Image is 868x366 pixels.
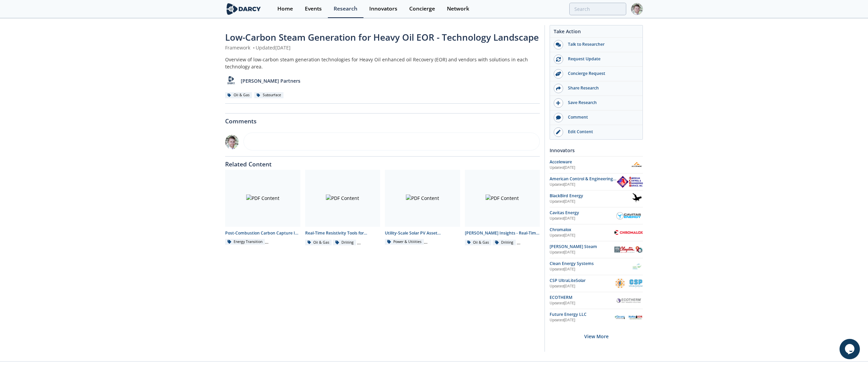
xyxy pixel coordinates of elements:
[550,311,614,318] div: Future Energy LLC
[225,56,540,70] div: Overview of low-carbon steam generation technologies for Heavy Oil enhanced oil Recovery (EOR) an...
[225,230,300,236] div: Post-Combustion Carbon Capture In-Depth - Technology Landscape
[550,182,617,187] div: Updated [DATE]
[277,6,293,12] div: Home
[550,125,643,139] a: Edit Content
[369,6,397,12] div: Innovators
[550,233,614,238] div: Updated [DATE]
[550,210,643,222] a: Cavitas Energy Updated[DATE] Cavitas Energy
[303,170,383,246] a: PDF Content Real-Time Resistivity Tools for Thermal Maturity Assessment - Innovator Comparison Oi...
[305,6,322,12] div: Events
[465,240,492,246] div: Oil & Gas
[550,284,614,289] div: Updated [DATE]
[614,278,643,288] img: CSP UltraLiteSolar
[614,297,643,304] img: ECOTHERM
[550,28,643,38] div: Take Action
[409,6,435,12] div: Concierge
[563,129,639,135] div: Edit Content
[447,6,469,12] div: Network
[550,294,614,301] div: ECOTHERM
[840,339,861,359] iframe: chat widget
[225,135,239,149] img: a903e274-7291-4a46-8a45-aa7d5115c2ff
[550,176,643,188] a: American Control & Engineering Service inc. Updated[DATE] American Control & Engineering Service ...
[617,176,643,188] img: American Control & Engineering Service inc.
[563,70,639,77] div: Concierge Request
[550,193,643,205] a: BlackBird Energy Updated[DATE] BlackBird Energy
[631,159,643,171] img: Acceleware
[225,157,540,167] div: Related Content
[550,165,631,170] div: Updated [DATE]
[614,246,643,252] img: Clayton Steam
[550,227,643,239] a: Chromalox Updated[DATE] Chromalox
[614,230,643,235] img: Chromalox
[550,326,643,347] div: View More
[333,240,356,246] div: Drilling
[462,170,542,246] a: PDF Content [PERSON_NAME] Insights - Real-Time Resistivity Tools for Thermal Maturity Assessment ...
[631,3,643,15] img: Profile
[563,56,639,62] div: Request Update
[334,6,357,12] div: Research
[225,3,262,15] img: logo-wide.svg
[550,244,643,256] a: [PERSON_NAME] Steam Updated[DATE] Clayton Steam
[550,311,643,323] a: Future Energy LLC Updated[DATE] Future Energy LLC
[563,114,639,120] div: Comment
[223,170,303,246] a: PDF Content Post-Combustion Carbon Capture In-Depth - Technology Landscape Energy Transition
[225,31,539,43] span: Low-Carbon Steam Generation for Heavy Oil EOR - Technology Landscape
[252,44,256,51] span: •
[225,239,265,245] div: Energy Transition
[550,210,615,216] div: Cavitas Energy
[385,230,460,236] div: Utility-Scale Solar PV Asset Monitoring - Innovator Landscape
[550,227,614,233] div: Chromalox
[241,77,300,84] p: [PERSON_NAME] Partners
[550,159,643,171] a: Acceleware Updated[DATE] Acceleware
[225,114,540,124] div: Comments
[563,85,639,91] div: Share Research
[614,315,643,320] img: Future Energy LLC
[550,318,614,323] div: Updated [DATE]
[550,193,631,199] div: BlackBird Energy
[550,294,643,306] a: ECOTHERM Updated[DATE] ECOTHERM
[550,159,631,165] div: Acceleware
[465,230,540,236] div: [PERSON_NAME] Insights - Real-Time Resistivity Tools for Thermal Maturity Assessment in Unconvent...
[382,170,462,246] a: PDF Content Utility-Scale Solar PV Asset Monitoring - Innovator Landscape Power & Utilities
[385,239,424,245] div: Power & Utilities
[493,240,516,246] div: Drilling
[550,261,643,272] a: Clean Energy Systems Updated[DATE] Clean Energy Systems
[550,144,643,156] div: Innovators
[550,244,614,250] div: [PERSON_NAME] Steam
[550,176,617,182] div: American Control & Engineering Service inc.
[631,261,643,272] img: Clean Energy Systems
[305,230,380,236] div: Real-Time Resistivity Tools for Thermal Maturity Assessment - Innovator Comparison
[550,301,614,306] div: Updated [DATE]
[550,278,643,289] a: CSP UltraLiteSolar Updated[DATE] CSP UltraLiteSolar
[550,216,615,221] div: Updated [DATE]
[631,193,643,205] img: BlackBird Energy
[615,210,643,222] img: Cavitas Energy
[225,44,540,51] div: Framework Updated [DATE]
[550,261,631,267] div: Clean Energy Systems
[569,3,626,15] input: Advanced Search
[550,267,631,272] div: Updated [DATE]
[550,250,614,255] div: Updated [DATE]
[550,278,614,284] div: CSP UltraLiteSolar
[563,100,639,106] div: Save Research
[254,92,283,98] div: Subsurface
[563,41,639,47] div: Talk to Researcher
[550,199,631,204] div: Updated [DATE]
[305,240,332,246] div: Oil & Gas
[225,92,252,98] div: Oil & Gas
